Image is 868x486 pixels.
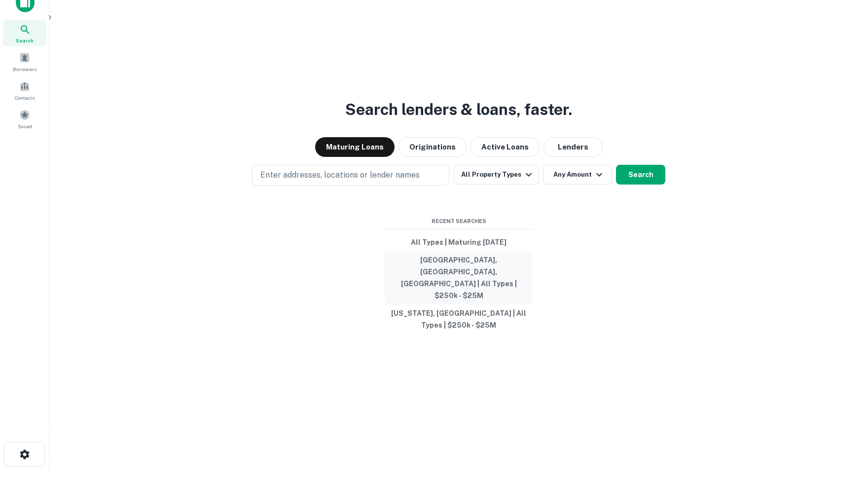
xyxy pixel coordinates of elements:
button: Active Loans [470,137,540,157]
button: Maturing Loans [315,137,395,157]
span: Saved [18,122,32,130]
button: All Property Types [453,165,539,185]
a: Contacts [3,77,46,104]
h3: Search lenders & loans, faster. [345,98,572,121]
span: Recent Searches [385,217,533,225]
a: Saved [3,106,46,132]
a: Borrowers [3,48,46,75]
button: [GEOGRAPHIC_DATA], [GEOGRAPHIC_DATA], [GEOGRAPHIC_DATA] | All Types | $250k - $25M [385,251,533,304]
a: Search [3,20,46,46]
button: Search [616,165,665,185]
button: Enter addresses, locations or lender names [252,165,449,186]
button: Lenders [543,137,603,157]
iframe: Chat Widget [819,407,868,454]
span: Search [16,37,34,44]
span: Contacts [15,94,35,102]
button: Originations [398,137,467,157]
button: All Types | Maturing [DATE] [385,233,533,251]
button: [US_STATE], [GEOGRAPHIC_DATA] | All Types | $250k - $25M [385,304,533,334]
p: Enter addresses, locations or lender names [260,169,420,181]
button: Any Amount [543,165,612,185]
span: Borrowers [13,65,36,73]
